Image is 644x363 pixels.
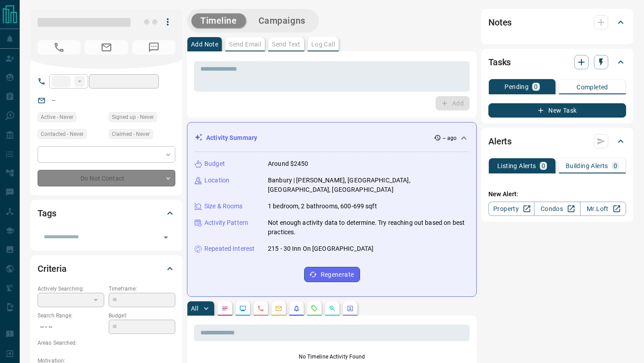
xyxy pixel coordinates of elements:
h2: Tags [38,206,56,220]
svg: Agent Actions [347,305,354,312]
p: Areas Searched: [38,339,175,347]
svg: Listing Alerts [293,305,300,312]
span: Claimed - Never [112,130,150,139]
p: 215 - 30 Inn On [GEOGRAPHIC_DATA] [268,244,373,253]
p: Not enough activity data to determine. Try reaching out based on best practices. [268,218,469,237]
span: Active - Never [41,113,73,122]
div: Notes [488,12,626,33]
svg: Opportunities [329,305,336,312]
div: Do Not Contact [38,170,175,186]
button: New Task [488,103,626,118]
svg: Calls [257,305,264,312]
p: Activity Summary [206,133,257,143]
h2: Criteria [38,262,67,276]
button: Regenerate [304,267,360,282]
p: Completed [576,84,608,90]
button: Timeline [191,13,246,28]
p: Budget [204,159,225,169]
p: Repeated Interest [204,244,254,253]
p: Around $2450 [268,159,309,169]
h2: Alerts [488,134,512,148]
span: Contacted - Never [41,130,84,139]
button: Campaigns [250,13,314,28]
div: Tasks [488,51,626,73]
button: Open [160,231,172,244]
h2: Notes [488,15,512,30]
p: 0 [614,163,617,169]
p: Listing Alerts [497,163,536,169]
a: -- [52,97,55,104]
svg: Notes [221,305,229,312]
p: Building Alerts [566,163,608,169]
h2: Tasks [488,55,511,69]
a: Property [488,202,534,216]
p: Activity Pattern [204,218,248,228]
div: Criteria [38,258,175,279]
p: 0 [542,163,545,169]
p: -- ago [443,134,457,142]
span: Signed up - Never [112,113,154,122]
svg: Lead Browsing Activity [239,305,246,312]
p: 1 bedroom, 2 bathrooms, 600-699 sqft [268,202,377,211]
p: 0 [534,84,538,90]
p: Location [204,176,229,185]
p: Pending [504,84,529,90]
p: Size & Rooms [204,202,243,211]
p: All [191,305,198,312]
p: New Alert: [488,190,626,199]
p: Search Range: [38,312,104,320]
p: -- - -- [38,320,104,334]
span: No Number [38,40,80,55]
p: Budget: [109,312,175,320]
p: Actively Searching: [38,285,104,293]
p: Timeframe: [109,285,175,293]
p: No Timeline Activity Found [194,353,470,361]
a: Condos [534,202,580,216]
span: No Email [85,40,128,55]
p: Banbury | [PERSON_NAME], [GEOGRAPHIC_DATA], [GEOGRAPHIC_DATA], [GEOGRAPHIC_DATA] [268,176,469,194]
div: Tags [38,203,175,224]
div: Activity Summary-- ago [195,130,469,146]
svg: Emails [275,305,282,312]
div: Alerts [488,131,626,152]
a: Mr.Loft [580,202,626,216]
p: Add Note [191,41,218,47]
span: No Number [132,40,175,55]
svg: Requests [311,305,318,312]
